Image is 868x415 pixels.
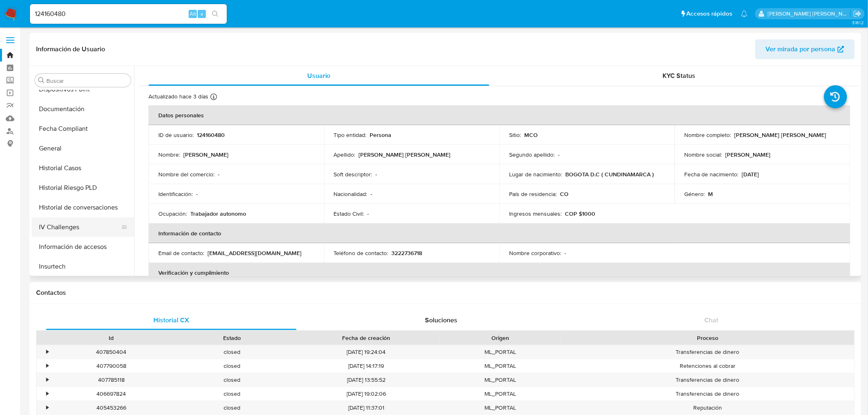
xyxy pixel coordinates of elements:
[509,131,521,139] p: Sitio :
[158,249,204,257] p: Email de contacto :
[509,210,562,217] p: Ingresos mensuales :
[51,401,171,415] div: 405453266
[201,10,203,18] span: s
[190,210,246,217] p: Trabajador autonomo
[158,151,180,158] p: Nombre :
[30,9,227,19] input: Buscar usuario o caso...
[292,387,440,401] div: [DATE] 19:02:06
[560,190,569,198] p: CO
[334,249,388,257] p: Teléfono de contacto :
[171,373,292,387] div: closed
[292,373,440,387] div: [DATE] 13:55:52
[46,77,128,84] input: Buscar
[148,93,208,100] p: Actualizado hace 3 días
[51,359,171,373] div: 407790058
[685,151,722,158] p: Nombre social :
[46,348,48,356] div: •
[158,210,187,217] p: Ocupación :
[32,217,128,237] button: IV Challenges
[766,39,836,59] span: Ver mirada por persona
[51,387,171,401] div: 406697824
[334,210,364,217] p: Estado Civil :
[440,359,561,373] div: ML_PORTAL
[565,210,595,217] p: COP $1000
[735,131,827,139] p: [PERSON_NAME] [PERSON_NAME]
[509,190,557,198] p: País de residencia :
[197,131,225,139] p: 124160480
[177,334,286,342] div: Estado
[561,359,854,373] div: Retenciones al cobrar
[376,171,377,178] p: -
[853,9,862,18] a: Salir
[685,171,739,178] p: Fecha de nacimiento :
[158,190,193,198] p: Identificación :
[183,151,228,158] p: [PERSON_NAME]
[32,178,134,198] button: Historial Riesgo PLD
[32,158,134,178] button: Historial Casos
[334,131,367,139] p: Tipo entidad :
[425,315,458,325] span: Soluciones
[561,387,854,401] div: Transferencias de dinero
[440,373,561,387] div: ML_PORTAL
[558,151,560,158] p: -
[46,362,48,370] div: •
[36,45,105,53] h1: Información de Usuario
[708,190,713,198] p: M
[46,390,48,398] div: •
[509,171,562,178] p: Lugar de nacimiento :
[148,263,850,283] th: Verificación y cumplimiento
[292,359,440,373] div: [DATE] 14:17:19
[171,359,292,373] div: closed
[334,190,368,198] p: Nacionalidad :
[32,257,134,276] button: Insurtech
[371,190,372,198] p: -
[370,131,392,139] p: Persona
[158,171,215,178] p: Nombre del comercio :
[446,334,555,342] div: Origen
[566,334,849,342] div: Proceso
[663,71,696,80] span: KYC Status
[171,387,292,401] div: closed
[38,77,45,84] button: Buscar
[207,8,224,20] button: search-icon
[565,171,654,178] p: BOGOTA D.C ( CUNDINAMARCA )
[440,401,561,415] div: ML_PORTAL
[51,373,171,387] div: 407785118
[36,289,855,297] h1: Contactos
[153,315,189,325] span: Historial CX
[741,10,748,17] a: Notificaciones
[158,131,194,139] p: ID de usuario :
[755,39,855,59] button: Ver mirada por persona
[687,9,733,18] span: Accesos rápidos
[768,10,851,18] p: leonardo.alvarezortiz@mercadolibre.com.co
[46,376,48,384] div: •
[32,237,134,257] button: Información de accesos
[171,401,292,415] div: closed
[218,171,219,178] p: -
[334,171,372,178] p: Soft descriptor :
[32,198,134,217] button: Historial de conversaciones
[509,151,555,158] p: Segundo apellido :
[509,249,561,257] p: Nombre corporativo :
[171,345,292,359] div: closed
[359,151,451,158] p: [PERSON_NAME] [PERSON_NAME]
[561,401,854,415] div: Reputación
[32,139,134,158] button: General
[208,249,302,257] p: [EMAIL_ADDRESS][DOMAIN_NAME]
[742,171,759,178] p: [DATE]
[148,223,850,243] th: Información de contacto
[440,387,561,401] div: ML_PORTAL
[564,249,566,257] p: -
[440,345,561,359] div: ML_PORTAL
[685,190,705,198] p: Género :
[298,334,434,342] div: Fecha de creación
[46,404,48,412] div: •
[32,119,134,139] button: Fecha Compliant
[292,345,440,359] div: [DATE] 19:24:04
[148,105,850,125] th: Datos personales
[726,151,771,158] p: [PERSON_NAME]
[334,151,356,158] p: Apellido :
[196,190,198,198] p: -
[561,373,854,387] div: Transferencias de dinero
[368,210,369,217] p: -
